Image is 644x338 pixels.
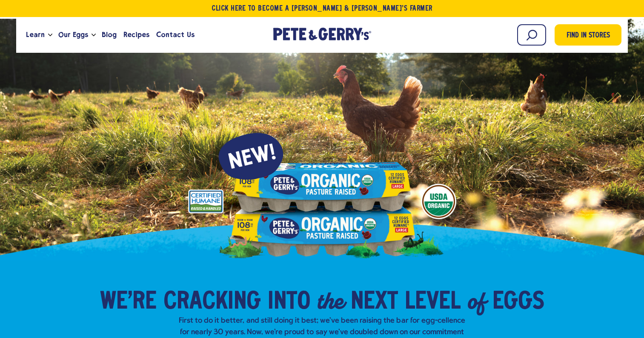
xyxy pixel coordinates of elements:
[163,289,261,315] span: Cracking
[467,285,486,316] em: of
[351,289,398,315] span: Next
[23,23,48,46] a: Learn
[492,289,544,315] span: Eggs​
[26,29,45,40] span: Learn
[102,29,117,40] span: Blog
[317,285,344,316] em: the
[517,24,546,46] input: Search
[120,23,153,46] a: Recipes
[48,34,52,37] button: Open the dropdown menu for Learn
[98,23,120,46] a: Blog
[123,29,149,40] span: Recipes
[58,29,88,40] span: Our Eggs
[55,23,92,46] a: Our Eggs
[405,289,461,315] span: Level
[92,34,96,37] button: Open the dropdown menu for Our Eggs
[156,29,194,40] span: Contact Us
[555,24,621,46] a: Find in Stores
[268,289,310,315] span: into
[100,289,157,315] span: We’re
[567,30,610,42] span: Find in Stores
[153,23,197,46] a: Contact Us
